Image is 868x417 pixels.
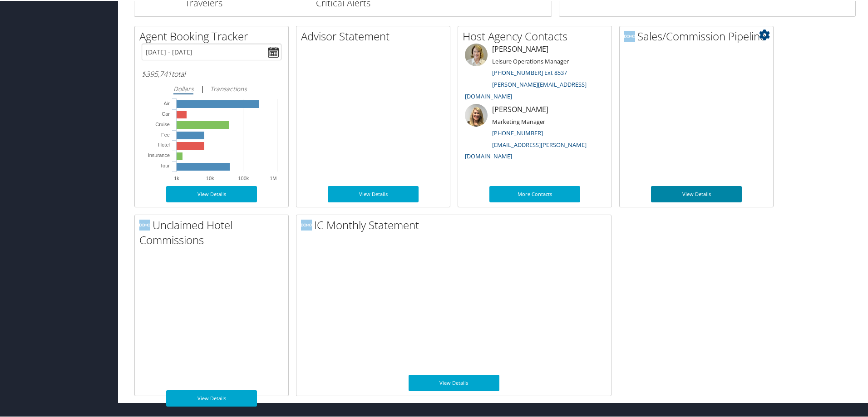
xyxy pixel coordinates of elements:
h2: Unclaimed Hotel Commissions [139,216,288,247]
tspan: Air [164,100,170,105]
img: domo-logo.png [301,219,312,230]
a: [PERSON_NAME][EMAIL_ADDRESS][DOMAIN_NAME] [465,79,587,99]
h2: Agent Booking Tracker [139,28,288,43]
a: More Contacts [489,185,580,201]
img: domo-logo.png [624,30,635,41]
a: View Details [409,374,499,390]
tspan: Car [162,110,170,116]
a: [PHONE_NUMBER] [492,128,543,136]
img: meredith-price.jpg [465,43,488,65]
a: [PHONE_NUMBER] Ext 8537 [492,68,567,76]
small: Marketing Manager [492,117,545,125]
i: Transactions [210,83,247,92]
h6: total [142,68,281,78]
text: 100k [238,175,249,180]
i: Dollars [173,83,193,92]
img: ali-moffitt.jpg [465,103,488,126]
img: domo-logo.png [139,219,150,230]
text: 10k [206,175,214,180]
h2: Host Agency Contacts [463,28,612,43]
h2: Sales/Commission Pipeline [624,28,773,43]
h2: IC Monthly Statement [301,216,611,232]
tspan: Fee [161,131,170,137]
tspan: Cruise [155,121,170,126]
a: View Details [328,185,419,201]
a: View Details [651,185,742,201]
a: [EMAIL_ADDRESS][PERSON_NAME][DOMAIN_NAME] [465,140,587,160]
a: View Details [166,389,257,406]
text: 1M [270,175,276,180]
li: [PERSON_NAME] [460,43,609,103]
div: | [142,82,281,93]
tspan: Hotel [158,141,170,147]
tspan: Tour [160,162,170,167]
tspan: Insurance [148,152,170,157]
span: $395,741 [142,68,172,78]
small: Leisure Operations Manager [492,56,569,64]
a: View Details [166,185,257,201]
h2: Advisor Statement [301,28,450,43]
text: 1k [174,175,179,180]
li: [PERSON_NAME] [460,103,609,163]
